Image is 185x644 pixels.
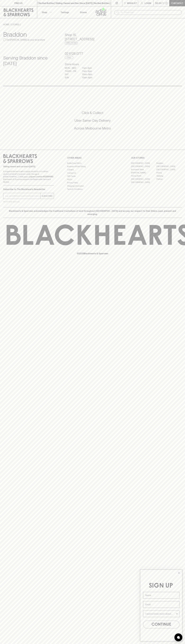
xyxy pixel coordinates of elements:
a: HOME [3,23,9,26]
a: FAQ's [67,178,118,181]
h3: Braddon [3,31,58,38]
input: Email [143,601,179,608]
p: Wishlist [127,2,137,5]
a: [PERSON_NAME] [131,171,156,174]
p: MON - WED [65,66,78,70]
h5: Across Melbourne Metro [3,126,182,131]
a: Braddon [156,162,182,165]
h4: Serving Braddon since [DATE] [3,55,58,66]
span: SIGN UP [149,583,173,589]
p: Stores [80,11,87,14]
p: OUR STORES [131,156,182,159]
p: FIND US [14,2,23,5]
button: Close dialog [177,571,181,575]
a: [GEOGRAPHIC_DATA] [156,165,182,168]
p: THURS - FRI [65,70,78,73]
div: FLYOUT Form [137,567,185,644]
p: We will never spam you [3,200,54,203]
div: Call to action block [3,100,182,144]
a: Careers [67,168,118,171]
a: Privacy Policy [67,181,118,184]
a: Terms & Conditions [67,188,118,191]
p: SUN [65,76,78,79]
p: OTHER AREAS [67,156,118,159]
button: Shop [37,6,56,18]
h5: 02 6128 0777 [65,52,120,56]
a: [GEOGRAPHIC_DATA] [131,165,156,168]
h5: Shop 15 , [STREET_ADDRESS] [65,33,120,41]
p: It is against the law to sell or supply alcohol to, or to obtain alcohol on behalf of a person un... [3,170,54,183]
a: Geelong [156,174,182,177]
a: [GEOGRAPHIC_DATA] [131,181,156,184]
button: SUBSCRIBE [41,193,54,199]
p: Sibling owned and run since [DATE] [3,165,54,168]
p: 10am - 8pm [82,76,95,79]
a: [GEOGRAPHIC_DATA] [131,162,156,165]
a: Prahran [156,177,182,181]
a: Shipping Information [67,184,118,188]
a: Call [65,56,73,59]
a: Gift Cards [67,175,118,178]
button: Show Options [176,611,178,617]
p: Set [PERSON_NAME] as your local store [6,38,45,41]
p: Checkout [171,2,183,5]
p: Login [145,2,151,5]
p: 0 [166,2,167,4]
h5: Uber Same-Day Delivery [3,118,182,123]
p: Tastings [61,11,69,14]
a: Contact Us [67,171,118,175]
a: [GEOGRAPHIC_DATA] [131,177,156,181]
p: 10am - 9pm [82,73,95,76]
button: CONTINUE [143,621,179,628]
p: Blackhearts & Sparrows acknowledges the traditional Custodians of land throughout [GEOGRAPHIC_DAT... [5,209,180,216]
a: [GEOGRAPHIC_DATA] [156,168,182,171]
input: Name [143,592,179,599]
h6: Store Hours [65,62,120,66]
img: bubble-icon [177,636,180,639]
a: Fitzroy North [131,174,156,177]
input: I wanna know more about... [145,611,176,617]
a: Bottle Drop FAQ's [67,162,118,165]
p: Shop [42,11,47,14]
p: 11am - 9pm [82,70,95,73]
strong: Liquor License #32064953 [29,176,53,178]
p: $0.00 [155,2,162,5]
a: Fitzroy [156,171,182,174]
a: Business & Bulk Gifting [67,165,118,168]
p: SUBSCRIBE [42,194,53,198]
a: Directions [65,41,78,45]
p: SAT [65,73,78,76]
input: e.g. jane@blackheartsandsparrows.com.au [5,194,40,198]
p: 11am - 8pm [82,66,95,70]
h5: Click & Collect [3,111,182,115]
a: Stores [74,6,93,18]
p: Subscribe to The Blackhearts Newsletter [3,188,54,191]
a: STORES [11,23,19,26]
a: Brunswick West [131,168,156,171]
a: Tastings [56,6,74,18]
input: Try "Pinot noir" [121,10,180,15]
